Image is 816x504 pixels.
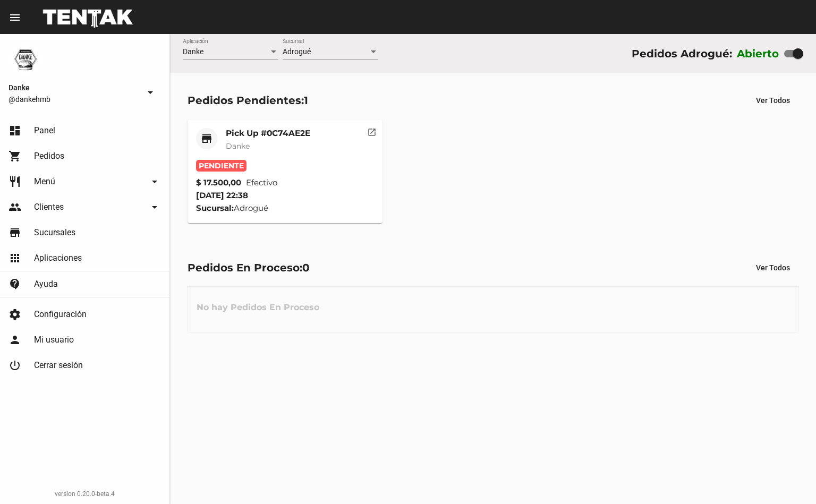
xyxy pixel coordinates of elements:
[183,47,203,56] span: Danke
[8,278,21,291] mat-icon: contact_support
[747,258,798,277] button: Ver Todos
[226,141,250,151] span: Danke
[756,96,790,105] span: Ver Todos
[8,201,21,213] mat-icon: people
[34,335,74,345] span: Mi usuario
[8,94,140,105] span: @dankehmb
[8,150,21,163] mat-icon: shopping_cart
[34,360,83,371] span: Cerrar sesión
[8,124,21,137] mat-icon: dashboard
[200,132,213,145] mat-icon: store
[188,259,310,276] div: Pedidos En Proceso:
[8,11,21,24] mat-icon: menu
[188,92,308,109] div: Pedidos Pendientes:
[196,160,246,172] span: Pendiente
[188,292,328,323] h3: No hay Pedidos En Proceso
[283,47,311,56] span: Adrogué
[34,253,82,263] span: Aplicaciones
[226,128,310,139] mat-card-title: Pick Up #0C74AE2E
[144,86,157,99] mat-icon: arrow_drop_down
[747,91,798,110] button: Ver Todos
[8,308,21,321] mat-icon: settings
[196,202,374,215] div: Adrogué
[148,201,161,213] mat-icon: arrow_drop_down
[8,359,21,372] mat-icon: power_settings_new
[34,309,87,320] span: Configuración
[34,125,55,136] span: Panel
[34,202,64,212] span: Clientes
[34,151,64,161] span: Pedidos
[34,279,58,289] span: Ayuda
[196,190,248,200] span: [DATE] 22:38
[304,94,308,107] span: 1
[8,334,21,346] mat-icon: person
[8,175,21,188] mat-icon: restaurant
[8,489,161,499] div: version 0.20.0-beta.4
[148,175,161,188] mat-icon: arrow_drop_down
[771,462,805,493] iframe: chat widget
[8,226,21,239] mat-icon: store
[8,252,21,264] mat-icon: apps
[34,227,75,238] span: Sucursales
[737,45,779,62] label: Abierto
[302,261,310,274] span: 0
[8,81,140,94] span: Danke
[632,45,732,62] div: Pedidos Adrogué:
[196,176,241,189] strong: $ 17.500,00
[34,176,55,187] span: Menú
[756,263,790,272] span: Ver Todos
[367,126,377,135] mat-icon: open_in_new
[246,176,277,189] span: Efectivo
[196,203,234,213] strong: Sucursal:
[8,42,42,76] img: 1d4517d0-56da-456b-81f5-6111ccf01445.png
